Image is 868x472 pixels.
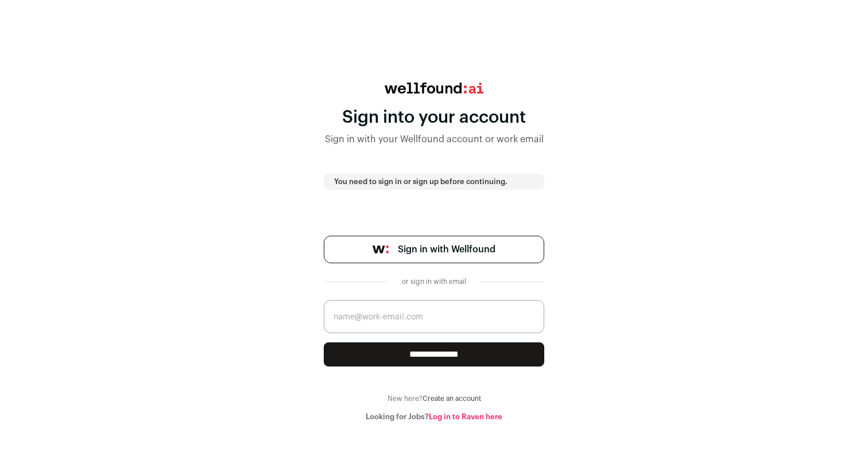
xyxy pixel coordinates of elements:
a: Log in to Raven here [429,413,502,420]
img: wellfound-symbol-flush-black-fb3c872781a75f747ccb3a119075da62bfe97bd399995f84a933054e44a575c4.png [373,245,389,253]
img: wellfound:ai [385,83,483,93]
input: name@work-email.com [324,300,544,333]
div: New here? [324,394,544,403]
div: or sign in with email [397,277,471,286]
p: You need to sign in or sign up before continuing. [334,177,534,186]
div: Looking for Jobs? [324,412,544,422]
div: Sign in with your Wellfound account or work email [324,132,544,146]
div: Sign into your account [324,107,544,128]
a: Create an account [423,395,481,402]
a: Sign in with Wellfound [324,236,544,263]
span: Sign in with Wellfound [398,243,495,256]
